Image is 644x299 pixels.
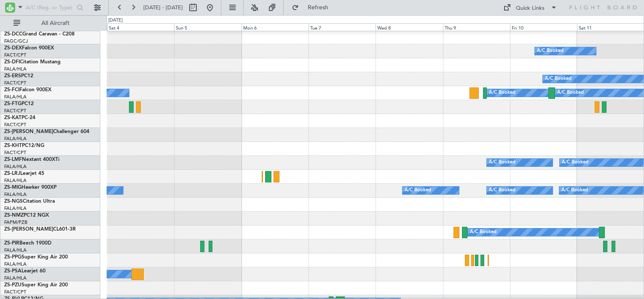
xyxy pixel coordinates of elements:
[4,108,26,114] a: FACT/CPT
[4,157,22,162] span: ZS-LMF
[4,269,21,274] span: ZS-PSA
[4,261,27,267] a: FALA/HLA
[4,115,35,120] a: ZS-KATPC-24
[309,23,376,31] div: Tue 7
[4,66,27,72] a: FALA/HLA
[4,227,53,232] span: ZS-[PERSON_NAME]
[489,184,515,197] div: A/C Booked
[557,87,584,99] div: A/C Booked
[537,45,563,57] div: A/C Booked
[4,219,27,226] a: FAPM/PZB
[4,122,26,128] a: FACT/CPT
[4,87,51,92] a: ZS-FCIFalcon 900EX
[4,269,46,274] a: ZS-PSALearjet 60
[4,143,22,148] span: ZS-KHT
[545,73,572,85] div: A/C Booked
[4,157,59,162] a: ZS-LMFNextant 400XTi
[4,171,20,176] span: ZS-LRJ
[4,163,27,170] a: FALA/HLA
[4,129,53,134] span: ZS-[PERSON_NAME]
[4,275,27,281] a: FALA/HLA
[4,101,34,106] a: ZS-FTGPC12
[489,87,515,99] div: A/C Booked
[4,227,76,232] a: ZS-[PERSON_NAME]CL601-3R
[4,185,56,190] a: ZS-MIGHawker 900XP
[4,87,19,92] span: ZS-FCI
[288,1,338,14] button: Refresh
[499,1,561,14] button: Quick Links
[4,205,27,212] a: FALA/HLA
[4,32,22,37] span: ZS-DCC
[22,20,89,26] span: All Aircraft
[516,4,545,13] div: Quick Links
[174,23,241,31] div: Sun 5
[4,38,28,44] a: FAGC/GCJ
[301,5,336,11] span: Refresh
[376,23,443,31] div: Wed 8
[4,199,55,204] a: ZS-NGSCitation Ultra
[4,149,26,156] a: FACT/CPT
[4,177,27,184] a: FALA/HLA
[4,73,21,79] span: ZS-ERS
[562,156,588,169] div: A/C Booked
[510,23,577,31] div: Fri 10
[107,23,174,31] div: Sat 4
[4,255,68,260] a: ZS-PPGSuper King Air 200
[4,60,61,65] a: ZS-DFICitation Mustang
[4,60,20,65] span: ZS-DFI
[4,283,21,288] span: ZS-PZU
[4,136,27,142] a: FALA/HLA
[4,213,24,218] span: ZS-NMZ
[4,289,26,295] a: FACT/CPT
[4,101,21,106] span: ZS-FTG
[4,80,26,86] a: FACT/CPT
[4,283,68,288] a: ZS-PZUSuper King Air 200
[108,17,123,24] div: [DATE]
[143,4,183,11] span: [DATE] - [DATE]
[4,129,89,134] a: ZS-[PERSON_NAME]Challenger 604
[4,94,27,100] a: FALA/HLA
[4,199,23,204] span: ZS-NGS
[4,171,44,176] a: ZS-LRJLearjet 45
[4,52,26,58] a: FACT/CPT
[26,1,74,14] input: A/C (Reg. or Type)
[4,241,19,246] span: ZS-PIR
[4,73,33,79] a: ZS-ERSPC12
[4,46,54,51] a: ZS-DEXFalcon 900EX
[561,184,588,197] div: A/C Booked
[9,16,91,30] button: All Aircraft
[4,46,22,51] span: ZS-DEX
[489,156,515,169] div: A/C Booked
[4,241,51,246] a: ZS-PIRBeech 1900D
[4,255,21,260] span: ZS-PPG
[4,115,21,120] span: ZS-KAT
[4,247,27,253] a: FALA/HLA
[4,143,44,148] a: ZS-KHTPC12/NG
[241,23,309,31] div: Mon 6
[470,226,496,239] div: A/C Booked
[4,213,49,218] a: ZS-NMZPC12 NGX
[405,184,431,197] div: A/C Booked
[4,191,27,198] a: FALA/HLA
[4,32,75,37] a: ZS-DCCGrand Caravan - C208
[443,23,510,31] div: Thu 9
[577,23,644,31] div: Sat 11
[4,185,21,190] span: ZS-MIG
